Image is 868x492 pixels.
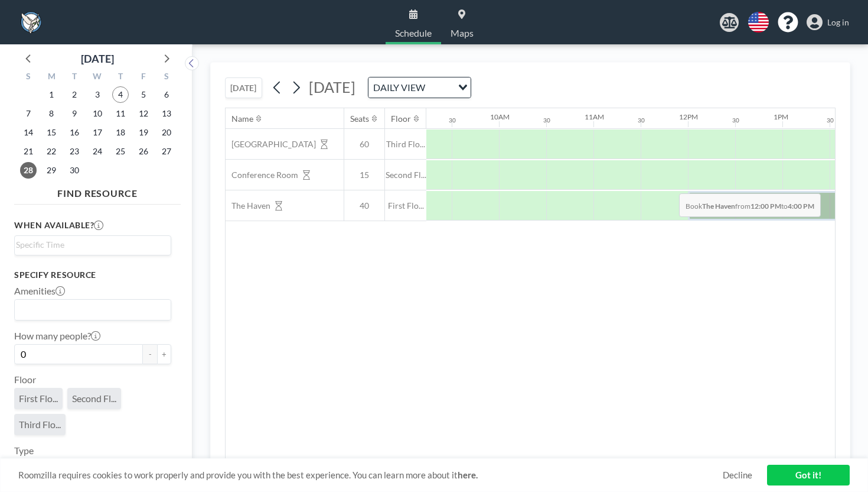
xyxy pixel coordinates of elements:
[135,124,152,141] span: Friday, September 19, 2025
[368,77,471,98] div: Search for option
[16,302,164,318] input: Search for option
[112,143,129,160] span: Thursday, September 25, 2025
[158,143,175,160] span: Saturday, September 27, 2025
[20,143,37,160] span: Sunday, September 21, 2025
[43,105,60,122] span: Monday, September 8, 2025
[19,419,61,430] span: Third Flo...
[226,170,298,180] span: Conference Room
[385,170,426,180] span: Second Fl...
[81,50,114,67] div: [DATE]
[112,105,129,122] span: Thursday, September 11, 2025
[702,202,735,211] b: The Haven
[385,200,426,211] span: First Flo...
[20,162,37,179] span: Sunday, September 28, 2025
[827,17,849,28] span: Log in
[395,28,432,38] span: Schedule
[638,116,645,124] div: 30
[15,236,171,254] div: Search for option
[16,238,164,251] input: Search for option
[89,86,106,103] span: Wednesday, September 3, 2025
[19,393,58,404] span: First Flo...
[20,105,37,122] span: Sunday, September 7, 2025
[15,300,171,320] div: Search for option
[774,112,788,121] div: 1PM
[767,465,850,485] a: Got it!
[112,124,129,141] span: Thursday, September 18, 2025
[723,470,752,481] a: Decline
[135,105,152,122] span: Friday, September 12, 2025
[14,445,34,457] label: Type
[226,200,270,211] span: The Haven
[14,285,65,297] label: Amenities
[827,116,834,124] div: 30
[14,270,171,280] h3: Specify resource
[732,116,739,124] div: 30
[226,139,316,150] span: [GEOGRAPHIC_DATA]
[14,183,181,199] h4: FIND RESOURCE
[72,393,116,404] span: Second Fl...
[788,202,814,211] b: 4:00 PM
[66,162,83,179] span: Tuesday, September 30, 2025
[63,70,86,85] div: T
[157,344,171,364] button: +
[158,105,175,122] span: Saturday, September 13, 2025
[14,330,100,342] label: How many people?
[112,86,129,103] span: Thursday, September 4, 2025
[344,139,384,150] span: 60
[66,143,83,160] span: Tuesday, September 23, 2025
[109,70,132,85] div: T
[89,105,106,122] span: Wednesday, September 10, 2025
[89,143,106,160] span: Wednesday, September 24, 2025
[135,86,152,103] span: Friday, September 5, 2025
[391,114,411,124] div: Floor
[43,124,60,141] span: Monday, September 15, 2025
[750,202,781,211] b: 12:00 PM
[66,124,83,141] span: Tuesday, September 16, 2025
[449,116,456,124] div: 30
[43,86,60,103] span: Monday, September 1, 2025
[143,344,157,364] button: -
[225,77,262,98] button: [DATE]
[66,86,83,103] span: Tuesday, September 2, 2025
[429,80,451,95] input: Search for option
[89,124,106,141] span: Wednesday, September 17, 2025
[17,70,40,85] div: S
[40,70,63,85] div: M
[350,114,369,124] div: Seats
[231,114,253,124] div: Name
[679,193,821,217] span: Book from to
[344,200,384,211] span: 40
[543,116,550,124] div: 30
[458,470,478,480] a: here.
[451,28,474,38] span: Maps
[66,105,83,122] span: Tuesday, September 9, 2025
[135,143,152,160] span: Friday, September 26, 2025
[679,112,698,121] div: 12PM
[14,374,36,386] label: Floor
[807,14,849,31] a: Log in
[43,162,60,179] span: Monday, September 29, 2025
[385,139,426,150] span: Third Flo...
[371,80,428,95] span: DAILY VIEW
[20,124,37,141] span: Sunday, September 14, 2025
[158,86,175,103] span: Saturday, September 6, 2025
[132,70,155,85] div: F
[155,70,178,85] div: S
[43,143,60,160] span: Monday, September 22, 2025
[18,470,723,481] span: Roomzilla requires cookies to work properly and provide you with the best experience. You can lea...
[19,11,43,34] img: organization-logo
[309,78,355,96] span: [DATE]
[585,112,604,121] div: 11AM
[490,112,510,121] div: 10AM
[86,70,109,85] div: W
[158,124,175,141] span: Saturday, September 20, 2025
[344,170,384,180] span: 15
